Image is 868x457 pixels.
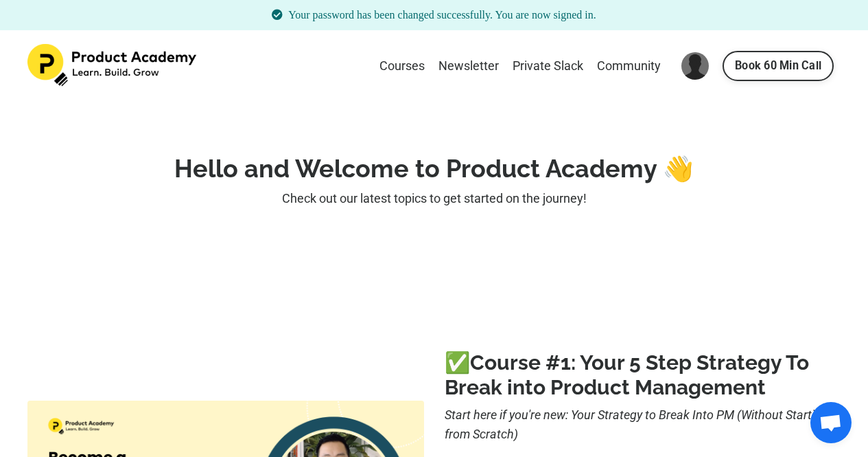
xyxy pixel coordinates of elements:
[445,350,561,375] b: ✅
[27,44,199,87] img: Product Academy Logo
[513,56,583,76] a: Private Slack
[438,56,499,76] a: Newsletter
[174,154,694,183] strong: Hello and Welcome to Product Academy 👋
[445,350,809,399] a: 1: Your 5 Step Strategy To Break into Product Management
[470,350,561,375] a: Course #
[27,5,841,25] h5: Your password has been changed successfully. You are now signed in.
[723,51,834,81] a: Book 60 Min Call
[810,402,852,443] div: Open chat
[597,56,661,76] a: Community
[379,56,425,76] a: Courses
[681,52,709,80] img: User Avatar
[27,189,841,209] p: Check out our latest topics to get started on the journey!
[445,408,828,442] i: Start here if you're new: Your Strategy to Break Into PM (Without Starting from Scratch)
